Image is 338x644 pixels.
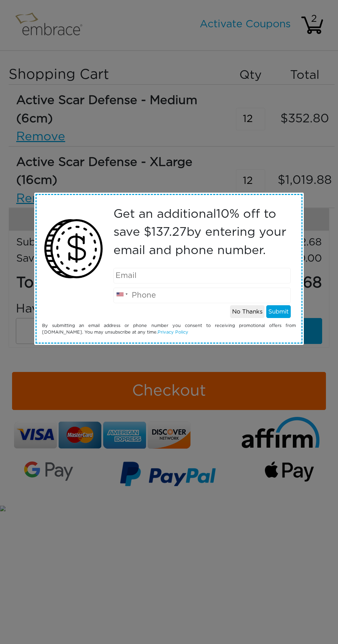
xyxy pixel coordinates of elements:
[230,305,265,318] button: No Thanks
[37,323,301,336] div: By submitting an email address or phone number you consent to receiving promotional offers from [...
[113,288,291,303] input: Phone
[40,216,107,282] img: money2.png
[158,330,188,335] a: Privacy Policy
[114,286,130,303] div: United States: +1
[216,208,229,220] span: 10
[151,226,187,238] span: 137.27
[266,305,291,318] button: Submit
[113,268,291,283] input: Email
[113,205,291,260] p: Get an additional % off to save $ by entering your email and phone number.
